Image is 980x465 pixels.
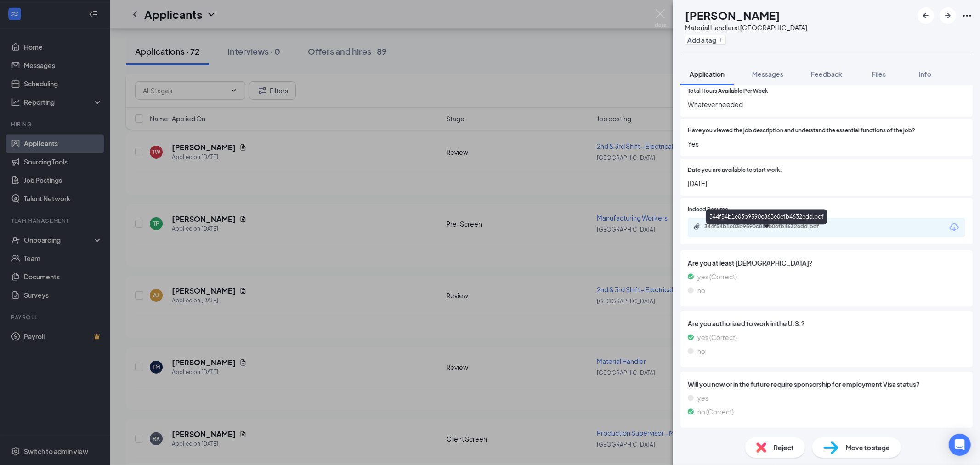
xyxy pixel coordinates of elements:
div: Material Handler at [GEOGRAPHIC_DATA] [685,23,807,32]
span: Date you are available to start work: [688,166,782,175]
span: Application [690,70,725,78]
span: Messages [752,70,783,78]
svg: ArrowLeftNew [920,10,931,21]
div: Open Intercom Messenger [949,434,971,456]
span: Are you authorized to work in the U.S.? [688,318,965,329]
span: Whatever needed [688,99,965,109]
div: 344f54b1e03b9590c863e0efb4632edd.pdf [704,223,833,230]
button: PlusAdd a tag [685,35,726,45]
span: Files [872,70,886,78]
span: yes [697,393,708,403]
span: Will you now or in the future require sponsorship for employment Visa status? [688,379,965,389]
svg: ArrowRight [942,10,953,21]
span: [DATE] [688,178,965,188]
svg: Plus [718,37,724,43]
button: ArrowRight [940,7,956,24]
span: Move to stage [846,442,890,453]
span: yes (Correct) [697,332,737,342]
h1: [PERSON_NAME] [685,7,780,23]
svg: Paperclip [693,223,701,230]
div: 344f54b1e03b9590c863e0efb4632edd.pdf [706,209,827,224]
span: Have you viewed the job description and understand the essential functions of the job? [688,126,915,135]
span: Info [919,70,931,78]
a: Paperclip344f54b1e03b9590c863e0efb4632edd.pdf [693,223,842,232]
span: Yes [688,139,965,149]
span: Indeed Resume [688,205,728,214]
span: no (Correct) [697,407,734,417]
span: no [697,346,705,356]
span: Are you at least [DEMOGRAPHIC_DATA]? [688,258,965,268]
span: no [697,285,705,295]
svg: Download [949,222,960,233]
svg: Ellipses [962,10,973,21]
span: Reject [774,442,794,453]
span: Feedback [811,70,842,78]
span: Total Hours Available Per Week [688,87,768,96]
button: ArrowLeftNew [918,7,934,24]
span: yes (Correct) [697,272,737,282]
